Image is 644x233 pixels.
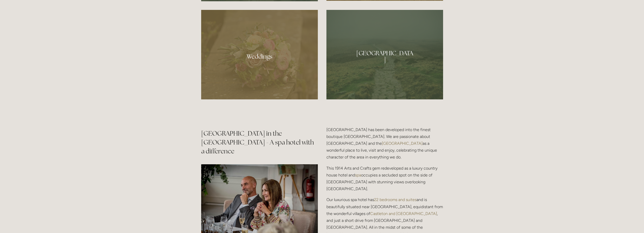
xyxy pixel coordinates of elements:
a: Bouquet of flowers at Losehill Hotel [201,10,318,99]
a: spa [355,173,361,177]
a: Castleton and [GEOGRAPHIC_DATA] [370,211,437,216]
a: 22 bedrooms and suites [374,197,417,202]
a: Peak District path, Losehill hotel [326,10,443,99]
p: [GEOGRAPHIC_DATA] has been developed into the finest boutique [GEOGRAPHIC_DATA]. We are passionat... [326,126,443,161]
h2: [GEOGRAPHIC_DATA] in the [GEOGRAPHIC_DATA] - A spa hotel with a difference [201,129,318,156]
p: This 1914 Arts and Crafts gem redeveloped as a luxury country house hotel and occupies a secluded... [326,165,443,192]
a: [GEOGRAPHIC_DATA] [382,141,423,146]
